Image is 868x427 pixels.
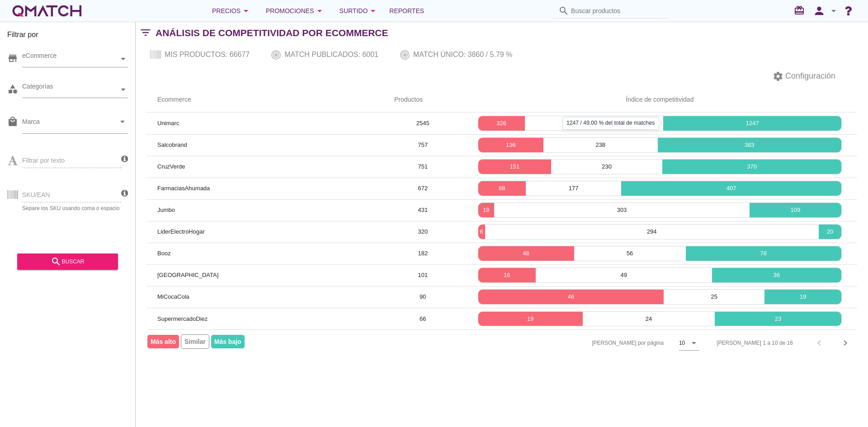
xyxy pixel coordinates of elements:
i: arrow_drop_down [368,5,378,16]
i: store [7,53,18,64]
td: 672 [383,178,462,199]
div: 10 [679,339,685,347]
p: 383 [658,141,841,150]
i: chevron_right [840,338,851,348]
i: settings [773,71,783,82]
td: 2545 [383,113,462,134]
td: 182 [383,243,462,264]
p: 6 [478,227,485,236]
span: LiderElectroHogar [157,228,205,235]
span: Jumbo [157,206,175,213]
td: 320 [383,221,462,243]
i: person [810,5,828,17]
p: 326 [478,119,525,128]
span: [GEOGRAPHIC_DATA] [157,272,218,278]
td: 751 [383,156,462,178]
p: 177 [526,184,622,193]
p: 25 [664,292,764,301]
p: 19 [478,314,583,324]
p: 370 [662,162,841,171]
i: local_mall [7,116,18,127]
td: 101 [383,264,462,286]
span: Booz [157,250,171,257]
div: [PERSON_NAME] 1 a 10 de 16 [717,339,793,347]
h3: Filtrar por [7,29,128,44]
i: redeem [794,5,808,16]
th: Ecommerce: Not sorted. [146,87,383,113]
span: SupermercadoDiez [157,315,208,322]
button: Surtido [332,2,386,20]
p: 48 [478,249,574,258]
span: Salcobrand [157,141,187,148]
th: Productos: Not sorted. [383,87,462,113]
span: Más bajo [211,335,245,348]
p: 56 [574,249,686,258]
a: white-qmatch-logo [11,2,83,20]
p: 23 [715,314,841,324]
p: 20 [819,227,841,236]
h2: Análisis de competitividad por Ecommerce [156,26,388,40]
span: FarmaciasAhumada [157,185,210,192]
span: Reportes [389,5,424,16]
span: Más alto [147,335,179,348]
span: Configuración [783,70,835,82]
i: category [7,84,18,94]
p: 238 [543,141,658,150]
i: arrow_drop_down [117,116,128,127]
div: Precios [212,5,251,16]
div: Promociones [266,5,325,16]
div: [PERSON_NAME] por página [501,330,699,356]
span: Unimarc [157,120,179,127]
td: 90 [383,286,462,308]
th: Índice de competitividad: Not sorted. [462,87,857,113]
p: 46 [478,292,664,301]
i: arrow_drop_down [241,5,251,16]
a: Reportes [386,2,428,20]
button: Configuración [765,68,843,84]
p: 88 [478,184,526,193]
button: Precios [205,2,259,20]
button: Promociones [259,2,332,20]
i: search [558,5,569,16]
p: 19 [764,292,841,301]
p: 136 [478,141,543,150]
p: 109 [750,206,841,215]
i: arrow_drop_down [314,5,325,16]
span: Similar [181,334,209,349]
td: 66 [383,308,462,329]
i: arrow_drop_down [689,338,699,348]
i: arrow_drop_down [828,5,839,16]
button: Next page [837,335,854,351]
input: Buscar productos [571,4,661,18]
p: 36 [712,271,841,280]
p: 78 [686,249,841,258]
p: 230 [551,162,662,171]
td: 431 [383,199,462,221]
span: CruzVerde [157,163,185,170]
p: 24 [583,314,715,324]
button: buscar [17,253,118,270]
i: search [51,256,61,267]
p: 19 [478,206,494,215]
p: 294 [485,227,819,236]
p: 1247 [663,119,841,128]
td: 757 [383,134,462,156]
span: MiCocaCola [157,293,189,300]
p: 303 [494,206,750,215]
p: 16 [478,271,536,280]
p: 407 [621,184,841,193]
div: buscar [24,256,111,267]
p: 972 [525,119,664,128]
div: Surtido [340,5,379,16]
p: 151 [478,162,552,171]
p: 49 [536,271,712,280]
